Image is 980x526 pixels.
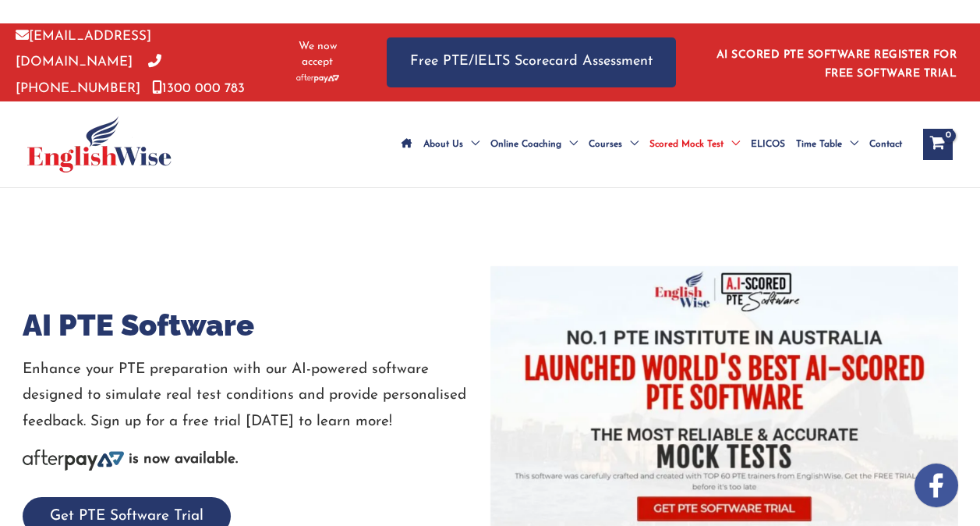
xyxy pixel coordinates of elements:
b: is now available. [129,452,238,467]
a: ELICOS [745,117,791,172]
img: cropped-ew-logo [27,116,172,172]
a: Contact [864,117,907,172]
aside: Header Widget 1 [707,37,964,87]
span: ELICOS [751,117,785,172]
span: About Us [423,117,463,172]
span: Menu Toggle [842,117,858,172]
a: Online CoachingMenu Toggle [485,117,583,172]
span: We now accept [288,39,348,70]
span: Menu Toggle [561,117,578,172]
span: Courses [589,117,622,172]
a: About UsMenu Toggle [418,117,485,172]
span: Contact [869,117,902,172]
a: View Shopping Cart, empty [923,129,953,160]
a: [PHONE_NUMBER] [16,55,161,94]
img: Afterpay-Logo [23,450,124,471]
a: AI SCORED PTE SOFTWARE REGISTER FOR FREE SOFTWARE TRIAL [716,49,957,80]
a: Get PTE Software Trial [23,509,231,524]
span: Scored Mock Test [649,117,724,172]
span: Time Table [796,117,842,172]
span: Online Coaching [490,117,561,172]
span: Menu Toggle [724,117,740,172]
a: Free PTE/IELTS Scorecard Assessment [387,37,676,87]
a: Time TableMenu Toggle [791,117,864,172]
a: 1300 000 783 [152,82,245,95]
a: CoursesMenu Toggle [583,117,644,172]
p: Enhance your PTE preparation with our AI-powered software designed to simulate real test conditio... [23,357,490,435]
a: Scored Mock TestMenu Toggle [644,117,745,172]
span: Menu Toggle [622,117,639,172]
span: Menu Toggle [463,117,479,172]
img: white-facebook.png [915,464,958,507]
h1: AI PTE Software [23,306,490,345]
nav: Site Navigation: Main Menu [396,117,907,172]
a: [EMAIL_ADDRESS][DOMAIN_NAME] [16,30,151,69]
img: Afterpay-Logo [296,74,339,83]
